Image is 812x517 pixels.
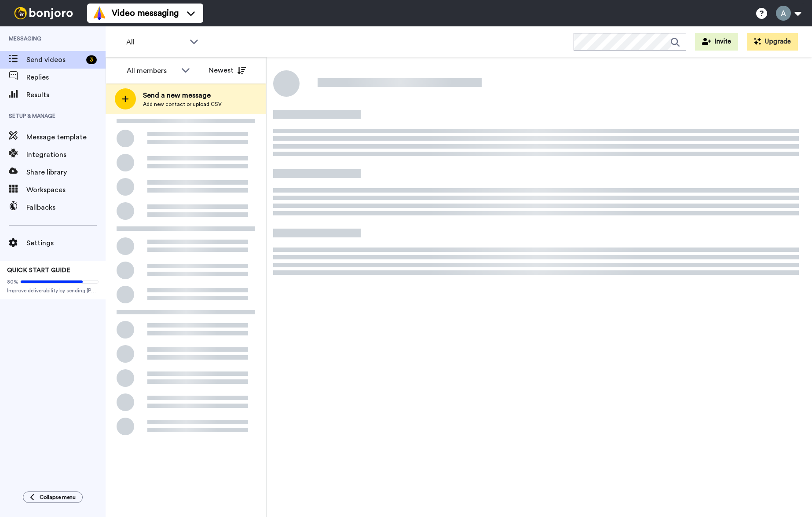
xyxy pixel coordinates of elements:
span: QUICK START GUIDE [7,267,70,273]
span: Fallbacks [26,202,106,213]
span: Send a new message [143,90,222,101]
button: Invite [695,33,738,51]
span: All [126,37,185,47]
span: Add new contact or upload CSV [143,101,222,108]
img: vm-color.svg [92,6,106,20]
div: All members [127,66,177,76]
span: Video messaging [112,7,179,19]
button: Collapse menu [23,492,83,503]
img: bj-logo-header-white.svg [11,7,77,19]
button: Upgrade [747,33,798,51]
span: Settings [26,238,106,248]
span: Share library [26,167,106,178]
span: Integrations [26,149,106,160]
span: Message template [26,132,106,142]
button: Newest [202,62,252,79]
span: Send videos [26,55,83,65]
span: 80% [7,278,18,285]
span: Collapse menu [40,494,76,501]
span: Replies [26,72,106,83]
span: Results [26,90,106,100]
div: 3 [86,55,97,64]
span: Workspaces [26,185,106,195]
span: Improve deliverability by sending [PERSON_NAME]’s from your own email [7,287,99,294]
